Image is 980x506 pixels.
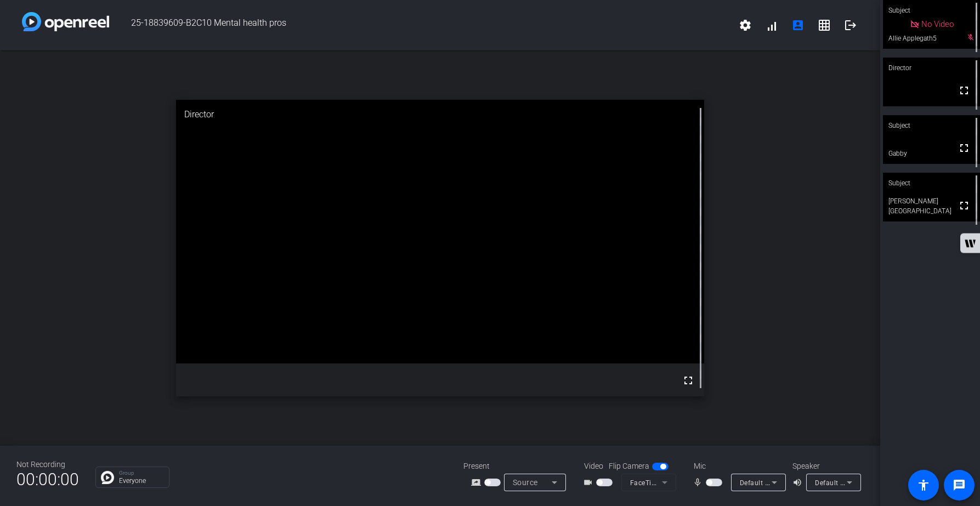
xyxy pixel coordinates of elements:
[119,477,163,484] p: Everyone
[815,478,870,487] span: Default - AirPods
[693,476,706,489] mat-icon: mic_none
[471,476,484,489] mat-icon: screen_share_outline
[583,476,596,489] mat-icon: videocam_outline
[119,470,163,476] p: Group
[883,58,980,78] div: Director
[513,478,538,487] span: Source
[818,19,831,32] mat-icon: grid_on
[609,460,649,472] span: Flip Camera
[792,460,858,472] div: Speaker
[16,459,79,470] div: Not Recording
[740,478,795,487] span: Default - AirPods
[844,19,857,32] mat-icon: logout
[917,479,930,492] mat-icon: accessibility
[958,199,971,212] mat-icon: fullscreen
[463,460,573,472] div: Present
[791,19,805,32] mat-icon: account_box
[682,374,695,387] mat-icon: fullscreen
[758,12,785,38] button: signal_cellular_alt
[101,471,114,484] img: Chat Icon
[953,479,966,492] mat-icon: message
[584,460,603,472] span: Video
[958,141,971,155] mat-icon: fullscreen
[921,19,954,29] span: No Video
[683,460,792,472] div: Mic
[883,173,980,194] div: Subject
[792,476,806,489] mat-icon: volume_up
[22,12,109,31] img: white-gradient.svg
[109,12,732,38] span: 25-18839609-B2C10 Mental health pros
[958,84,971,97] mat-icon: fullscreen
[16,466,79,493] span: 00:00:00
[739,19,752,32] mat-icon: settings
[176,100,704,129] div: Director
[883,115,980,136] div: Subject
